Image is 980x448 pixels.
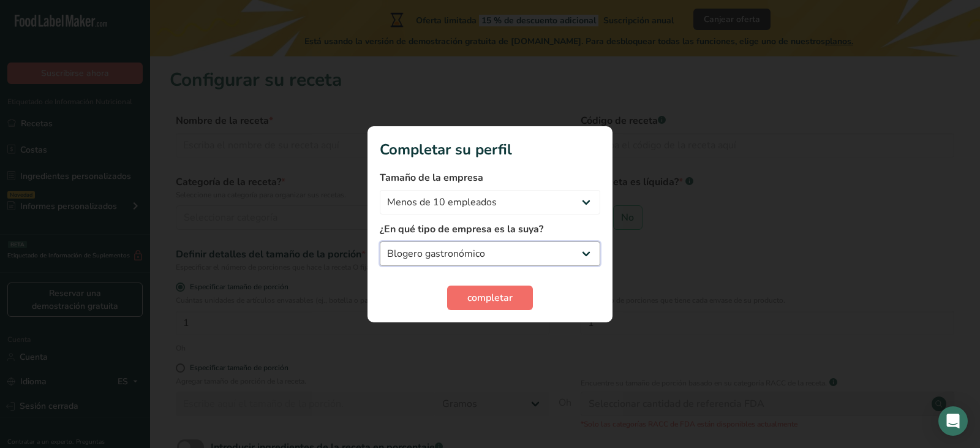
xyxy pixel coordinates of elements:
[380,171,483,184] font: Tamaño de la empresa
[380,222,543,236] font: ¿En qué tipo de empresa es la suya?
[938,406,968,436] div: Abrir Intercom Messenger
[467,291,513,305] font: completar
[380,140,512,159] font: Completar su perfil
[447,286,533,310] button: completar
